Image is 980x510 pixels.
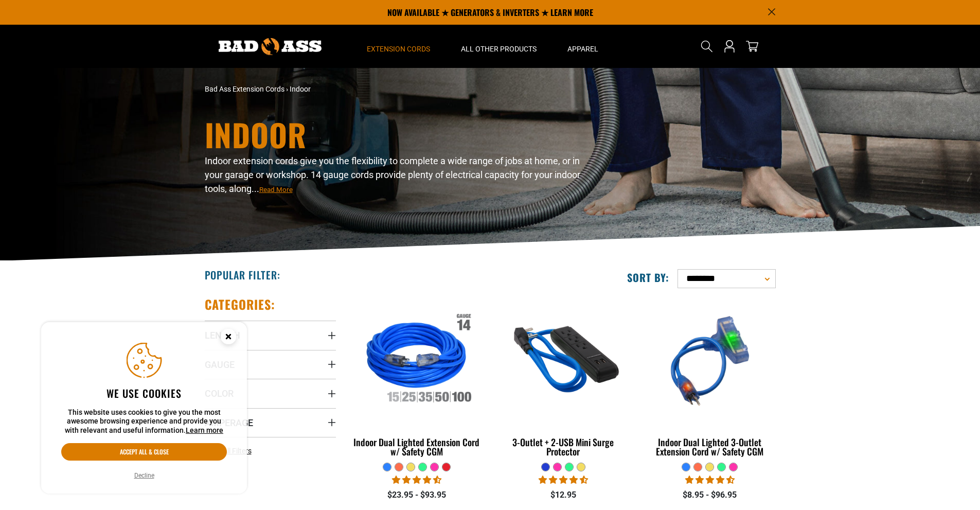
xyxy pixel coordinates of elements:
[205,296,276,312] h2: Categories:
[259,186,293,194] span: Read More
[219,38,322,55] img: Bad Ass Extension Cords
[61,443,227,461] button: Accept all & close
[552,25,614,68] summary: Apparel
[205,408,336,437] summary: Amperage
[186,426,223,434] a: Learn more
[205,321,336,349] summary: Length
[497,296,629,462] a: blue 3-Outlet + 2-USB Mini Surge Protector
[497,489,629,501] div: $12.95
[539,475,588,485] span: 4.36 stars
[61,386,227,400] h2: We use cookies
[497,437,629,456] div: 3-Outlet + 2-USB Mini Surge Protector
[644,489,775,501] div: $8.95 - $96.95
[351,437,483,456] div: Indoor Dual Lighted Extension Cord w/ Safety CGM
[351,489,483,501] div: $23.95 - $93.95
[41,322,247,494] aside: Cookie Consent
[645,302,775,420] img: blue
[205,119,580,150] h1: Indoor
[367,44,430,54] span: Extension Cords
[205,155,580,194] span: Indoor extension cords give you the flexibility to complete a wide range of jobs at home, or in y...
[392,475,441,485] span: 4.40 stars
[205,379,336,408] summary: Color
[286,85,288,93] span: ›
[352,302,482,420] img: Indoor Dual Lighted Extension Cord w/ Safety CGM
[351,296,483,462] a: Indoor Dual Lighted Extension Cord w/ Safety CGM Indoor Dual Lighted Extension Cord w/ Safety CGM
[61,408,227,435] p: This website uses cookies to give you the most awesome browsing experience and provide you with r...
[567,44,598,54] span: Apparel
[699,38,715,55] summary: Search
[498,302,628,420] img: blue
[205,268,280,282] h2: Popular Filter:
[461,44,537,54] span: All Other Products
[205,350,336,379] summary: Gauge
[446,25,552,68] summary: All Other Products
[351,25,446,68] summary: Extension Cords
[644,296,775,462] a: blue Indoor Dual Lighted 3-Outlet Extension Cord w/ Safety CGM
[627,271,669,284] label: Sort by:
[205,84,580,95] nav: breadcrumbs
[290,85,311,93] span: Indoor
[205,85,284,93] a: Bad Ass Extension Cords
[685,475,735,485] span: 4.33 stars
[131,470,157,481] button: Decline
[644,437,775,456] div: Indoor Dual Lighted 3-Outlet Extension Cord w/ Safety CGM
